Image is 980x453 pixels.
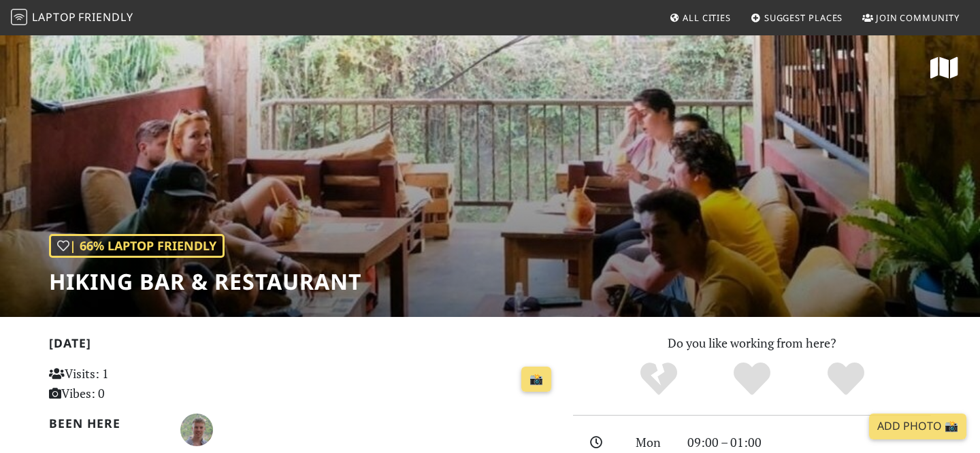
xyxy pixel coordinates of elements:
a: LaptopFriendly LaptopFriendly [11,6,133,30]
span: Laptop [32,10,76,24]
div: No [612,360,706,398]
span: All Cities [683,12,731,24]
h2: [DATE] [49,336,557,356]
div: Definitely! [799,360,893,398]
div: Yes [705,360,799,398]
a: Add Photo 📸 [869,414,966,439]
img: 5979-oliver.jpg [180,414,213,446]
div: Mon [627,433,679,452]
img: LaptopFriendly [11,9,27,25]
p: Do you like working from here? [573,333,931,353]
a: Suggest Places [745,5,849,30]
a: All Cities [664,5,736,30]
a: Join Community [857,5,965,30]
span: Join Community [876,12,960,24]
span: Oliver Donohue [180,420,213,437]
h1: Hiking bar & Restaurant [49,269,361,295]
div: 09:00 – 01:00 [679,433,939,452]
a: 📸 [521,367,551,392]
span: Suggest Places [764,12,843,24]
p: Visits: 1 Vibes: 0 [49,364,208,403]
div: | 66% Laptop Friendly [49,234,225,258]
h2: Been here [49,416,164,431]
span: Friendly [78,10,133,24]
